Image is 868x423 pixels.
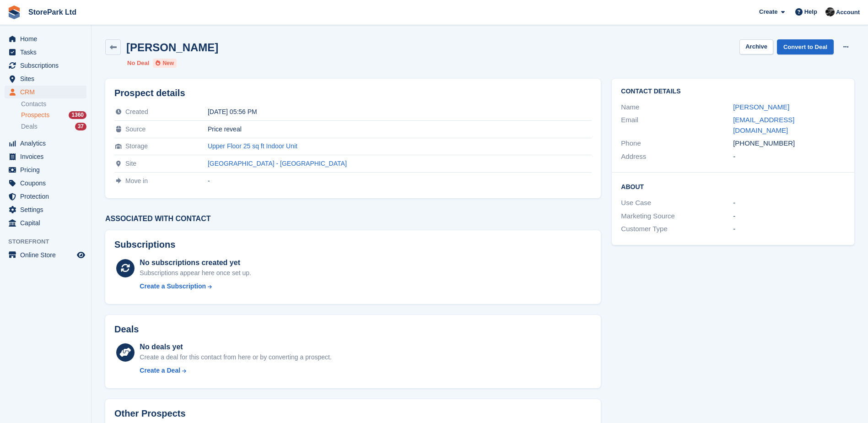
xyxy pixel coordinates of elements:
[208,142,297,150] a: Upper Floor 25 sq ft Indoor Unit
[5,33,86,45] a: menu
[836,8,860,17] span: Account
[125,108,148,115] span: Created
[20,150,75,163] span: Invoices
[127,59,149,68] li: No Deal
[5,150,86,163] a: menu
[621,138,733,149] div: Phone
[126,41,218,54] h2: [PERSON_NAME]
[8,237,91,246] span: Storefront
[621,152,733,162] div: Address
[5,190,86,203] a: menu
[733,103,789,111] a: [PERSON_NAME]
[733,224,845,234] div: -
[5,137,86,150] a: menu
[69,111,86,119] div: 1360
[114,239,592,250] h2: Subscriptions
[20,177,75,190] span: Coupons
[20,72,75,85] span: Sites
[5,86,86,98] a: menu
[20,203,75,216] span: Settings
[21,100,86,108] a: Contacts
[125,125,146,133] span: Source
[125,160,136,167] span: Site
[20,190,75,203] span: Protection
[621,115,733,136] div: Email
[804,7,817,16] span: Help
[25,5,80,20] a: StorePark Ltd
[20,249,75,261] span: Online Store
[7,5,21,19] img: stora-icon-8386f47178a22dfd0bd8f6a31ec36ba5ce8667c1dd55bd0f319d3a0aa187defe.svg
[114,324,139,335] h2: Deals
[208,125,592,133] div: Price reveal
[140,268,251,278] div: Subscriptions appear here once set up.
[777,39,834,54] a: Convert to Deal
[733,211,845,222] div: -
[733,116,794,134] a: [EMAIL_ADDRESS][DOMAIN_NAME]
[140,257,251,268] div: No subscriptions created yet
[140,282,206,291] div: Create a Subscription
[125,142,148,150] span: Storage
[21,111,49,119] span: Prospects
[140,366,331,375] a: Create a Deal
[20,217,75,229] span: Capital
[733,198,845,208] div: -
[21,110,86,120] a: Prospects 1360
[621,224,733,234] div: Customer Type
[21,122,38,131] span: Deals
[825,7,835,16] img: Ryan Mulcahy
[140,366,180,375] div: Create a Deal
[208,177,592,184] div: -
[140,282,251,291] a: Create a Subscription
[20,33,75,45] span: Home
[208,160,347,167] a: [GEOGRAPHIC_DATA] - [GEOGRAPHIC_DATA]
[114,408,186,419] h2: Other Prospects
[75,123,86,130] div: 37
[20,163,75,176] span: Pricing
[5,249,86,261] a: menu
[75,249,86,260] a: Preview store
[621,211,733,222] div: Marketing Source
[20,86,75,98] span: CRM
[125,177,148,184] span: Move in
[5,163,86,176] a: menu
[5,59,86,72] a: menu
[140,342,331,352] div: No deals yet
[20,59,75,72] span: Subscriptions
[621,102,733,113] div: Name
[733,138,845,149] div: [PHONE_NUMBER]
[621,198,733,208] div: Use Case
[733,152,845,162] div: -
[739,39,773,54] button: Archive
[5,177,86,190] a: menu
[759,7,777,16] span: Create
[20,137,75,150] span: Analytics
[20,46,75,59] span: Tasks
[114,88,592,98] h2: Prospect details
[621,88,845,95] h2: Contact Details
[105,215,601,223] h3: Associated with contact
[621,182,845,191] h2: About
[140,352,331,362] div: Create a deal for this contact from here or by converting a prospect.
[208,108,592,115] div: [DATE] 05:56 PM
[5,217,86,229] a: menu
[5,46,86,59] a: menu
[5,203,86,216] a: menu
[21,122,86,131] a: Deals 37
[5,72,86,85] a: menu
[153,59,177,68] li: New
